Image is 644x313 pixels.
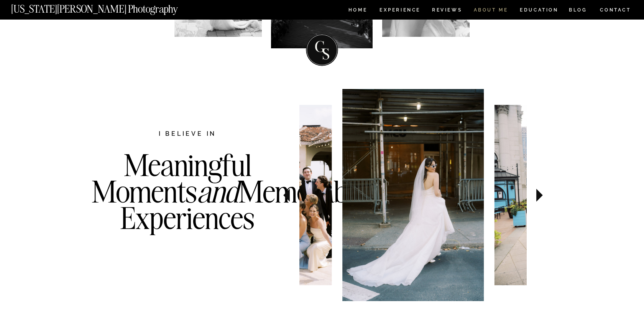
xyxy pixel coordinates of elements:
h3: Meaningful Moments Memorable Experiences [92,152,283,262]
a: REVIEWS [432,8,461,14]
a: Experience [379,8,420,14]
img: website_grey.svg [12,20,18,26]
a: CONTACT [600,6,631,14]
a: [US_STATE][PERSON_NAME] Photography [11,4,204,10]
a: EDUCATION [519,8,559,14]
h2: I believe in [118,129,257,140]
div: v 4.0.25 [21,12,38,18]
a: BLOG [569,8,587,14]
a: ABOUT ME [473,8,508,14]
a: HOME [347,8,369,14]
img: tab_domain_overview_orange.svg [21,44,27,51]
div: Domain Overview [29,45,69,50]
img: tab_keywords_by_traffic_grey.svg [76,44,82,51]
i: and [197,173,238,210]
div: Domain: [DOMAIN_NAME] [20,20,84,26]
div: Keywords by Traffic [85,45,129,50]
img: logo_orange.svg [12,12,18,18]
